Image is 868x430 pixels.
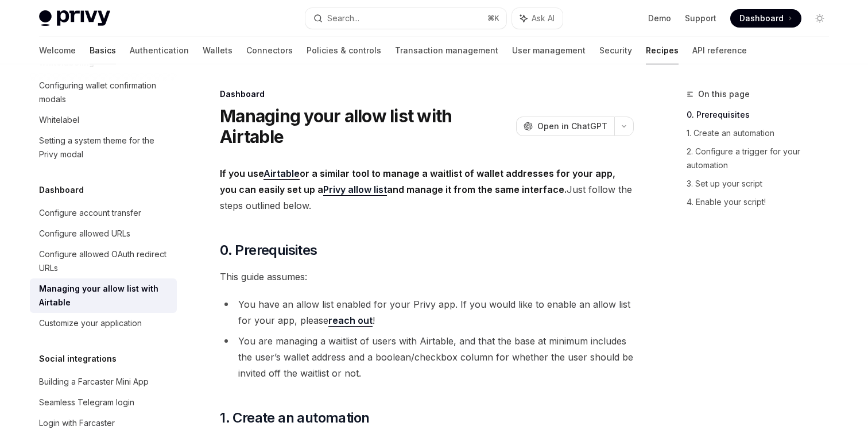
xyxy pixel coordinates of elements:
button: Search...⌘K [305,8,506,29]
button: Open in ChatGPT [516,117,614,136]
div: Configure account transfer [39,206,141,220]
h5: Dashboard [39,183,84,197]
span: This guide assumes: [220,269,634,285]
a: Airtable [263,168,300,180]
div: Building a Farcaster Mini App [39,375,149,389]
div: Customize your application [39,316,142,330]
a: Support [685,13,716,24]
h1: Managing your allow list with Airtable [220,106,511,147]
span: 1. Create an automation [220,409,369,427]
a: User management [512,37,586,64]
a: Basics [90,37,116,64]
a: 2. Configure a trigger for your automation [687,142,838,175]
a: Dashboard [730,9,801,28]
a: Connectors [246,37,293,64]
a: 3. Set up your script [687,175,838,193]
a: Customize your application [30,313,177,334]
div: Managing your allow list with Airtable [39,282,170,309]
a: 0. Prerequisites [687,106,838,124]
a: API reference [692,37,747,64]
a: Authentication [130,37,189,64]
a: Welcome [39,37,76,64]
div: Seamless Telegram login [39,396,134,409]
h5: Social integrations [39,352,117,366]
div: Configure allowed URLs [39,227,130,241]
a: Policies & controls [307,37,381,64]
a: Configuring wallet confirmation modals [30,75,177,110]
a: Configure account transfer [30,203,177,223]
a: Privy allow list [323,184,387,196]
span: Dashboard [739,13,784,24]
a: Configure allowed URLs [30,223,177,244]
div: Configuring wallet confirmation modals [39,79,170,106]
a: Wallets [203,37,232,64]
li: You are managing a waitlist of users with Airtable, and that the base at minimum includes the use... [220,333,634,381]
li: You have an allow list enabled for your Privy app. If you would like to enable an allow list for ... [220,296,634,328]
div: Setting a system theme for the Privy modal [39,134,170,161]
a: Transaction management [395,37,498,64]
span: Open in ChatGPT [537,121,607,132]
a: Building a Farcaster Mini App [30,371,177,392]
button: Toggle dark mode [811,9,829,28]
a: 1. Create an automation [687,124,838,142]
div: Dashboard [220,88,634,100]
div: Configure allowed OAuth redirect URLs [39,247,170,275]
a: Configure allowed OAuth redirect URLs [30,244,177,278]
strong: If you use or a similar tool to manage a waitlist of wallet addresses for your app, you can easil... [220,168,615,196]
a: Whitelabel [30,110,177,130]
button: Ask AI [512,8,563,29]
a: Security [599,37,632,64]
span: Just follow the steps outlined below. [220,165,634,214]
a: Seamless Telegram login [30,392,177,413]
div: Login with Farcaster [39,416,115,430]
span: 0. Prerequisites [220,241,317,259]
div: Search... [327,11,359,25]
img: light logo [39,10,110,26]
a: 4. Enable your script! [687,193,838,211]
a: Managing your allow list with Airtable [30,278,177,313]
a: Recipes [646,37,679,64]
a: Setting a system theme for the Privy modal [30,130,177,165]
a: reach out [328,315,373,327]
span: Ask AI [532,13,555,24]
span: ⌘ K [487,14,499,23]
div: Whitelabel [39,113,79,127]
a: Demo [648,13,671,24]
span: On this page [698,87,750,101]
